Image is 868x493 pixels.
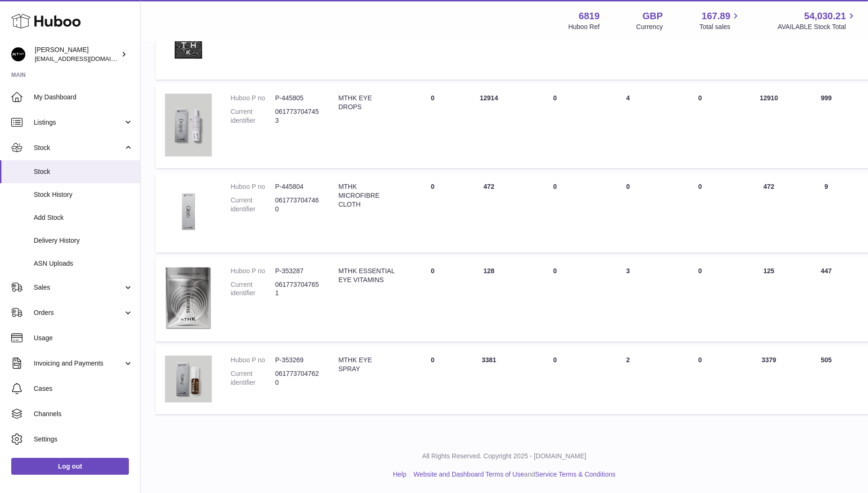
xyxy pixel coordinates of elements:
dt: Current identifier [231,107,275,125]
td: 9 [801,173,852,253]
td: 3 [593,257,663,342]
span: ASN Uploads [34,259,133,268]
span: Stock History [34,190,133,199]
span: Stock [34,167,133,176]
td: 0 [404,84,461,168]
td: 999 [801,84,852,168]
span: 0 [698,356,702,364]
td: 128 [461,257,517,342]
span: Invoicing and Payments [34,359,123,368]
img: product image [165,94,212,157]
span: Settings [34,435,133,444]
div: MTHK ESSENTIAL EYE VITAMINS [338,267,395,284]
div: MTHK EYE SPRAY [338,356,395,373]
span: [EMAIL_ADDRESS][DOMAIN_NAME] [35,55,138,62]
span: 167.89 [702,10,730,22]
a: Help [393,471,407,478]
td: 472 [461,173,517,253]
span: Stock [34,143,123,152]
dt: Huboo P no [231,356,275,365]
td: 0 [517,84,593,168]
td: 12914 [461,84,517,168]
td: 505 [801,346,852,414]
td: 3381 [461,346,517,414]
td: 0 [404,346,461,414]
span: Usage [34,334,133,343]
div: Currency [636,22,663,31]
td: 2 [593,346,663,414]
dd: 0617737047651 [275,280,320,298]
span: My Dashboard [34,93,133,102]
img: amar@mthk.com [11,47,25,61]
td: 0 [593,173,663,253]
span: Sales [34,283,123,292]
td: 447 [801,257,852,342]
dd: 0617737047453 [275,107,320,125]
a: Service Terms & Conditions [535,471,616,478]
dd: P-353287 [275,267,320,276]
dd: P-445805 [275,94,320,103]
span: Total sales [699,22,741,31]
span: Add Stock [34,213,133,222]
div: MTHK EYE DROPS [338,94,395,112]
strong: 6819 [579,10,600,22]
p: All Rights Reserved. Copyright 2025 - [DOMAIN_NAME] [148,452,861,461]
a: 167.89 Total sales [699,10,741,31]
dd: 0617737047620 [275,369,320,387]
span: Orders [34,308,123,317]
span: Channels [34,410,133,418]
span: Delivery History [34,236,133,245]
li: and [410,470,615,479]
td: 0 [517,257,593,342]
td: 472 [737,173,801,253]
td: 3379 [737,346,801,414]
td: 0 [404,257,461,342]
dt: Huboo P no [231,182,275,191]
td: 0 [517,173,593,253]
span: Cases [34,384,133,393]
dt: Huboo P no [231,94,275,103]
a: Website and Dashboard Terms of Use [413,471,524,478]
span: 0 [698,183,702,190]
dt: Huboo P no [231,267,275,276]
img: product image [165,267,212,330]
td: 125 [737,257,801,342]
strong: GBP [643,10,663,22]
div: Huboo Ref [569,22,600,31]
div: [PERSON_NAME] [35,45,119,63]
dt: Current identifier [231,369,275,387]
td: 4 [593,84,663,168]
td: 12910 [737,84,801,168]
dt: Current identifier [231,280,275,298]
img: product image [165,182,212,241]
div: MTHK MICROFIBRE CLOTH [338,182,395,209]
span: AVAILABLE Stock Total [778,22,857,31]
span: 0 [698,94,702,102]
span: 54,030.21 [804,10,846,22]
span: Listings [34,118,123,127]
a: Log out [11,458,129,475]
dd: P-445804 [275,182,320,191]
dd: 0617737047460 [275,196,320,214]
dt: Current identifier [231,196,275,214]
td: 0 [404,173,461,253]
img: product image [165,356,212,403]
span: 0 [698,267,702,275]
td: 0 [517,346,593,414]
dd: P-353269 [275,356,320,365]
a: 54,030.21 AVAILABLE Stock Total [778,10,857,31]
